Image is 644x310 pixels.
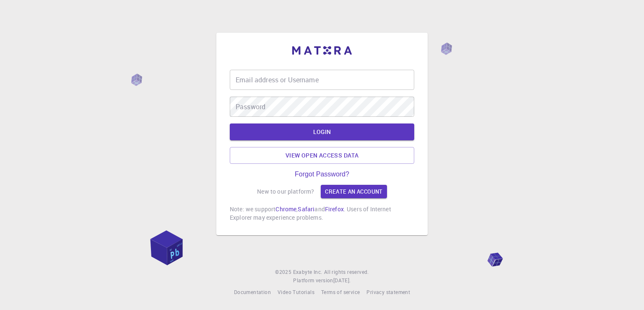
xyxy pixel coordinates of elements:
[321,185,387,198] a: Create an account
[293,268,322,275] span: Exabyte Inc.
[234,289,271,295] span: Documentation
[293,276,333,285] span: Platform version
[333,276,351,285] a: [DATE].
[325,205,344,213] a: Firefox
[275,205,296,213] a: Chrome
[230,147,414,164] a: View open access data
[278,289,314,295] span: Video Tutorials
[321,288,360,297] a: Terms of service
[298,205,314,213] a: Safari
[293,268,322,276] a: Exabyte Inc.
[234,288,271,297] a: Documentation
[230,205,414,222] p: Note: we support , and . Users of Internet Explorer may experience problems.
[278,288,314,297] a: Video Tutorials
[230,123,414,140] button: LOGIN
[366,288,410,297] a: Privacy statement
[366,289,410,295] span: Privacy statement
[275,268,293,276] span: © 2025
[257,187,314,196] p: New to our platform?
[321,289,360,295] span: Terms of service
[295,171,349,178] a: Forgot Password?
[324,268,369,276] span: All rights reserved.
[333,277,351,284] span: [DATE] .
